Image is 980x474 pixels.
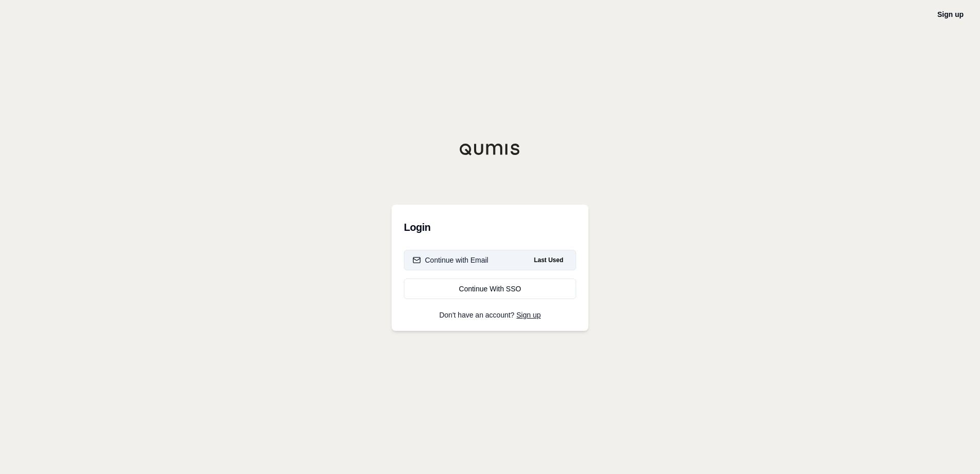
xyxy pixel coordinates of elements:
[413,284,567,294] div: Continue With SSO
[517,311,541,319] a: Sign up
[404,279,576,299] a: Continue With SSO
[404,250,576,270] button: Continue with EmailLast Used
[459,143,521,155] img: Qumis
[530,254,567,266] span: Last Used
[413,255,488,265] div: Continue with Email
[404,217,576,238] h3: Login
[937,10,964,18] a: Sign up
[404,311,576,319] p: Don't have an account?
